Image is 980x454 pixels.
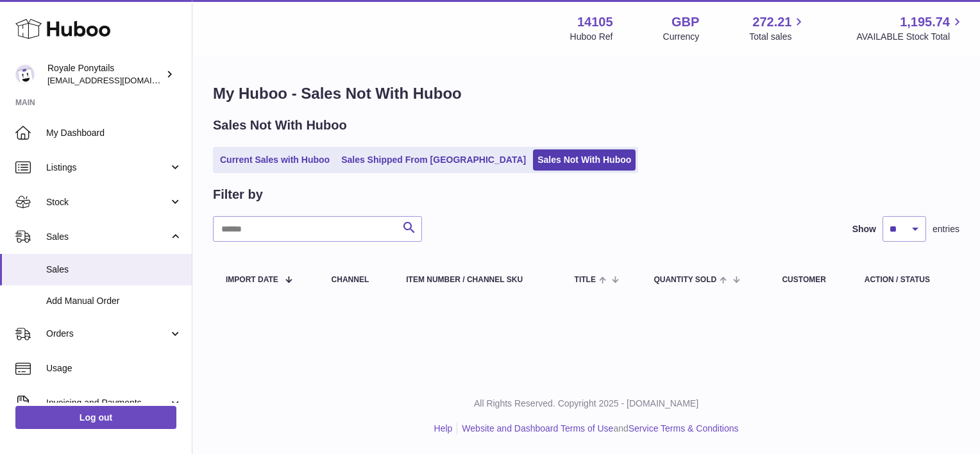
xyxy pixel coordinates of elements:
a: Sales Shipped From [GEOGRAPHIC_DATA] [337,149,530,171]
span: Import date [226,276,278,284]
span: Stock [46,196,169,208]
a: Current Sales with Huboo [215,149,334,171]
div: Channel [332,276,381,284]
span: Orders [46,328,169,340]
h2: Sales Not With Huboo [213,117,347,134]
a: 272.21 Total sales [749,13,806,43]
a: Sales Not With Huboo [533,149,636,171]
span: 1,195.74 [900,13,950,31]
div: Royale Ponytails [47,62,163,87]
span: Total sales [749,31,806,43]
li: and [457,423,738,435]
div: Action / Status [865,276,947,284]
div: Huboo Ref [570,31,613,43]
span: Title [575,276,596,284]
a: Help [434,423,453,433]
span: Quantity Sold [654,276,716,284]
span: AVAILABLE Stock Total [856,31,965,43]
span: My Dashboard [46,127,182,139]
span: 272.21 [752,13,791,31]
h2: Filter by [213,186,263,203]
h1: My Huboo - Sales Not With Huboo [213,83,959,104]
span: [EMAIL_ADDRESS][DOMAIN_NAME] [47,75,189,85]
a: Log out [15,406,176,429]
span: entries [933,223,959,235]
a: Service Terms & Conditions [629,423,739,433]
div: Customer [782,276,838,284]
a: Website and Dashboard Terms of Use [462,423,613,433]
span: Add Manual Order [46,295,182,307]
span: Sales [46,231,169,243]
label: Show [852,223,876,235]
span: Listings [46,162,169,174]
strong: 14105 [577,13,613,31]
span: Invoicing and Payments [46,397,169,409]
img: qphill92@gmail.com [15,65,35,84]
div: Currency [663,31,700,43]
span: Usage [46,362,182,374]
p: All Rights Reserved. Copyright 2025 - [DOMAIN_NAME] [203,398,970,410]
div: Item Number / Channel SKU [406,276,548,284]
span: Sales [46,264,182,276]
a: 1,195.74 AVAILABLE Stock Total [856,13,965,43]
strong: GBP [672,13,699,31]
